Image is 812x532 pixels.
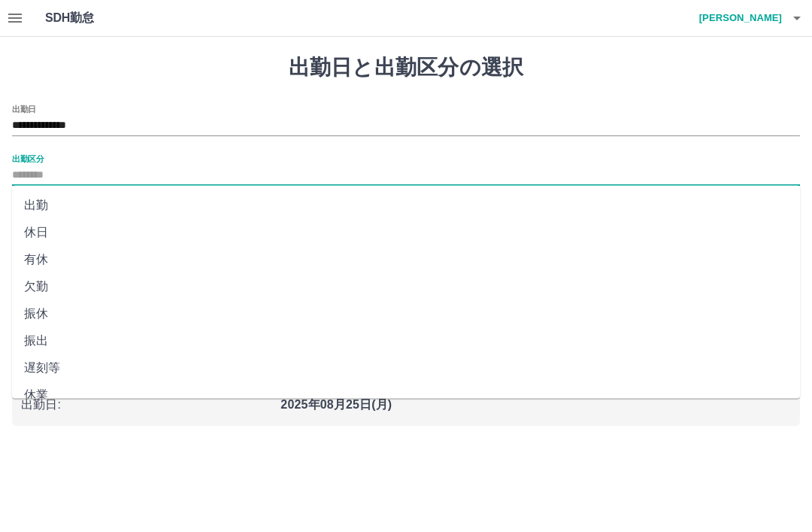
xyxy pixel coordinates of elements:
[12,55,800,81] h1: 出勤日と出勤区分の選択
[12,382,800,409] li: 休業
[12,246,800,273] li: 有休
[280,398,392,411] b: 2025年08月25日(月)
[12,219,800,246] li: 休日
[12,327,800,354] li: 振出
[12,153,44,164] label: 出勤区分
[21,396,271,414] p: 出勤日 :
[12,273,800,300] li: 欠勤
[12,192,800,219] li: 出勤
[12,354,800,382] li: 遅刻等
[12,300,800,327] li: 振休
[12,103,36,114] label: 出勤日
